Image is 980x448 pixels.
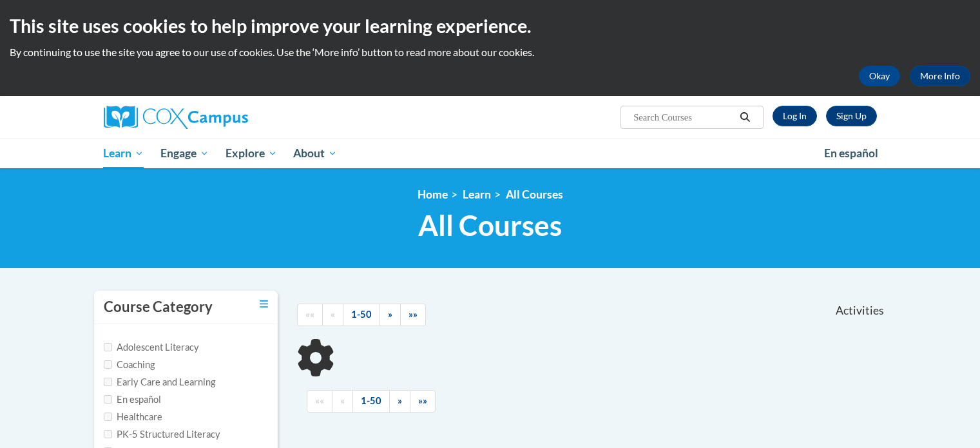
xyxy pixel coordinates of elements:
input: Checkbox for Options [104,378,112,386]
a: Register [826,106,877,126]
input: Search Courses [632,110,735,125]
span: About [293,146,337,161]
a: End [400,304,426,326]
button: Okay [859,66,900,86]
a: Next [389,390,410,413]
a: Previous [332,390,353,413]
span: « [331,309,335,320]
a: Learn [463,188,491,201]
a: Engage [152,139,217,168]
label: En español [104,393,161,407]
a: Toggle collapse [260,297,268,311]
span: Engage [160,146,209,161]
input: Checkbox for Options [104,343,112,351]
input: Checkbox for Options [104,413,112,421]
img: Cox Campus [104,106,248,129]
a: Previous [322,304,343,326]
a: More Info [910,66,970,86]
label: Early Care and Learning [104,375,215,389]
h2: This site uses cookies to help improve your learning experience. [10,13,970,39]
button: Search [735,110,754,125]
div: Main menu [84,139,896,168]
h3: Course Category [104,297,213,317]
a: About [285,139,345,168]
span: »» [418,395,427,406]
input: Checkbox for Options [104,430,112,438]
span: En español [824,146,878,160]
span: » [398,395,402,406]
a: 1-50 [352,390,390,413]
span: » [388,309,392,320]
a: Begining [297,304,323,326]
a: Learn [95,139,153,168]
label: PK-5 Structured Literacy [104,427,220,442]
span: Explore [226,146,277,161]
span: »» [408,309,418,320]
label: Healthcare [104,410,162,424]
input: Checkbox for Options [104,360,112,369]
p: By continuing to use the site you agree to our use of cookies. Use the ‘More info’ button to read... [10,45,970,59]
a: All Courses [506,188,563,201]
input: Checkbox for Options [104,395,112,404]
a: 1-50 [343,304,380,326]
a: Begining [307,390,332,413]
span: «« [315,395,324,406]
a: Explore [217,139,285,168]
a: Cox Campus [104,106,349,129]
span: Activities [836,304,884,318]
span: All Courses [418,208,562,242]
a: Log In [773,106,817,126]
a: Home [418,188,448,201]
span: Learn [103,146,144,161]
a: End [410,390,436,413]
span: «« [305,309,314,320]
span: « [340,395,345,406]
a: Next [380,304,401,326]
label: Coaching [104,358,155,372]
label: Adolescent Literacy [104,340,199,355]
a: En español [816,140,887,167]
